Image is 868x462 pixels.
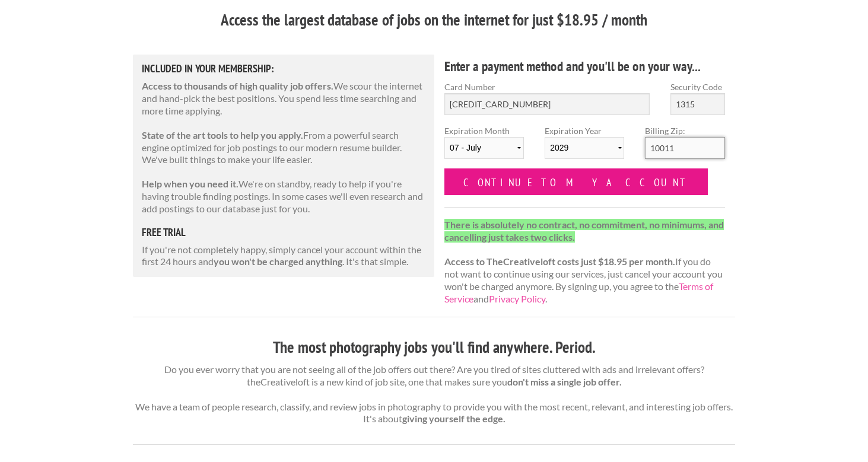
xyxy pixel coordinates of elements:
p: If you're not completely happy, simply cancel your account within the first 24 hours and . It's t... [142,244,425,269]
strong: There is absolutely no contract, no commitment, no minimums, and cancelling just takes two clicks. [444,219,724,243]
h3: The most photography jobs you'll find anywhere. Period. [133,336,735,359]
p: We scour the internet and hand-pick the best positions. You spend less time searching and more ti... [142,80,425,117]
h5: free trial [142,227,425,238]
label: Expiration Year [545,125,624,168]
label: Expiration Month [444,125,524,168]
strong: State of the art tools to help you apply. [142,129,303,141]
label: Billing Zip: [645,125,724,137]
p: If you do not want to continue using our services, just cancel your account you won't be charged ... [444,219,725,305]
strong: don't miss a single job offer. [507,376,622,387]
h4: Enter a payment method and you'll be on your way... [444,57,725,76]
a: Privacy Policy [489,293,545,304]
label: Security Code [670,81,725,93]
strong: Access to TheCreativeloft costs just $18.95 per month. [444,256,675,267]
p: From a powerful search engine optimized for job postings to our modern resume builder. We've buil... [142,129,425,166]
p: We're on standby, ready to help if you're having trouble finding postings. In some cases we'll ev... [142,178,425,215]
select: Expiration Year [545,137,624,159]
h3: Access the largest database of jobs on the internet for just $18.95 / month [133,9,735,31]
a: Terms of Service [444,281,713,304]
strong: you won't be charged anything [214,256,342,267]
h5: Included in Your Membership: [142,63,425,74]
input: Continue to my account [444,168,708,195]
strong: Help when you need it. [142,178,239,189]
strong: Access to thousands of high quality job offers. [142,80,333,91]
strong: giving yourself the edge. [402,413,505,424]
label: Card Number [444,81,650,93]
select: Expiration Month [444,137,524,159]
p: Do you ever worry that you are not seeing all of the job offers out there? Are you tired of sites... [133,364,735,425]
